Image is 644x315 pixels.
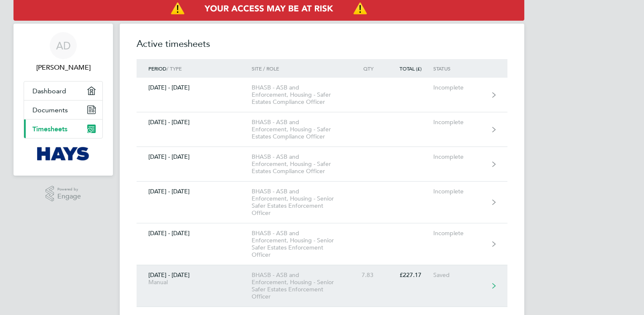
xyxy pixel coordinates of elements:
[137,112,507,147] a: [DATE] - [DATE]BHASB - ASB and Enforcement, Housing - Safer Estates Compliance OfficerIncomplete
[137,188,252,195] div: [DATE] - [DATE]
[348,272,385,279] div: 7.83
[137,65,252,71] div: / Type
[37,147,90,160] img: hays-logo-retina.png
[385,65,433,71] div: Total (£)
[433,119,485,126] div: Incomplete
[24,62,103,73] span: Aasiya Dudha
[252,272,348,300] div: BHASB - ASB and Enforcement, Housing - Senior Safer Estates Enforcement Officer
[433,230,485,237] div: Incomplete
[32,87,66,95] span: Dashboard
[24,100,102,119] a: Documents
[252,188,348,217] div: BHASB - ASB and Enforcement, Housing - Senior Safer Estates Enforcement Officer
[137,119,252,126] div: [DATE] - [DATE]
[252,119,348,140] div: BHASB - ASB and Enforcement, Housing - Safer Estates Compliance Officer
[137,37,507,59] h2: Active timesheets
[148,279,240,286] div: Manual
[252,84,348,106] div: BHASB - ASB and Enforcement, Housing - Safer Estates Compliance Officer
[433,65,485,71] div: Status
[137,147,507,182] a: [DATE] - [DATE]BHASB - ASB and Enforcement, Housing - Safer Estates Compliance OfficerIncomplete
[348,65,385,71] div: Qty
[433,84,485,91] div: Incomplete
[137,223,507,265] a: [DATE] - [DATE]BHASB - ASB and Enforcement, Housing - Senior Safer Estates Enforcement OfficerInc...
[137,78,507,112] a: [DATE] - [DATE]BHASB - ASB and Enforcement, Housing - Safer Estates Compliance OfficerIncomplete
[385,272,433,279] div: £227.17
[137,230,252,237] div: [DATE] - [DATE]
[46,186,81,202] a: Powered byEngage
[24,147,103,160] a: Go to home page
[57,186,81,193] span: Powered by
[56,40,71,51] span: AD
[13,24,113,176] nav: Main navigation
[137,153,252,160] div: [DATE] - [DATE]
[252,65,348,71] div: Site / Role
[433,153,485,160] div: Incomplete
[24,119,102,138] a: Timesheets
[137,272,252,286] div: [DATE] - [DATE]
[148,65,166,72] span: Period
[24,32,103,73] a: AD[PERSON_NAME]
[433,272,485,279] div: Saved
[137,265,507,307] a: [DATE] - [DATE]ManualBHASB - ASB and Enforcement, Housing - Senior Safer Estates Enforcement Offi...
[137,84,252,91] div: [DATE] - [DATE]
[32,106,68,114] span: Documents
[252,153,348,175] div: BHASB - ASB and Enforcement, Housing - Safer Estates Compliance Officer
[32,125,67,133] span: Timesheets
[433,188,485,195] div: Incomplete
[24,81,102,100] a: Dashboard
[57,193,81,200] span: Engage
[252,230,348,258] div: BHASB - ASB and Enforcement, Housing - Senior Safer Estates Enforcement Officer
[137,182,507,223] a: [DATE] - [DATE]BHASB - ASB and Enforcement, Housing - Senior Safer Estates Enforcement OfficerInc...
